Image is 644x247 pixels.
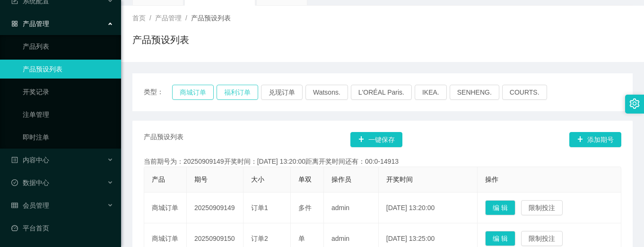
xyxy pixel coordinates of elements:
[23,37,113,56] a: 产品列表
[187,193,244,223] td: 20250909149
[11,219,113,238] a: 图标: dashboard平台首页
[217,85,258,100] button: 福利订单
[149,14,151,22] span: /
[569,132,621,147] button: 图标: plus添加期号
[415,85,447,100] button: IKEA.
[11,20,49,27] span: 产品管理
[144,193,187,223] td: 商城订单
[11,179,49,186] span: 数据中心
[11,202,49,209] span: 会员管理
[11,157,18,163] i: 图标: profile
[185,14,187,22] span: /
[23,128,113,147] a: 即时注单
[251,204,268,212] span: 订单1
[23,60,113,79] a: 产品预设列表
[521,231,563,246] button: 限制投注
[450,85,499,100] button: SENHENG.
[11,179,18,186] i: 图标: check-circle-o
[261,85,303,100] button: 兑现订单
[485,176,498,183] span: 操作
[324,193,379,223] td: admin
[11,202,18,209] i: 图标: table
[251,235,268,242] span: 订单2
[23,82,113,101] a: 开奖记录
[194,176,208,183] span: 期号
[132,33,189,47] h1: 产品预设列表
[386,176,413,183] span: 开奖时间
[485,231,515,246] button: 编 辑
[298,235,305,242] span: 单
[11,156,49,164] span: 内容中心
[11,20,18,27] i: 图标: appstore-o
[350,132,402,147] button: 图标: plus一键保存
[351,85,412,100] button: L'ORÉAL Paris.
[251,176,264,183] span: 大小
[629,98,640,109] i: 图标: setting
[144,132,183,147] span: 产品预设列表
[172,85,214,100] button: 商城订单
[331,176,351,183] span: 操作员
[502,85,547,100] button: COURTS.
[191,14,231,22] span: 产品预设列表
[155,14,182,22] span: 产品管理
[379,193,478,223] td: [DATE] 13:20:00
[132,14,146,22] span: 首页
[152,176,165,183] span: 产品
[23,105,113,124] a: 注单管理
[298,204,312,212] span: 多件
[144,157,621,167] div: 当前期号为：20250909149开奖时间：[DATE] 13:20:00距离开奖时间还有：00:0-14913
[521,200,563,215] button: 限制投注
[298,176,312,183] span: 单双
[305,85,348,100] button: Watsons.
[485,200,515,215] button: 编 辑
[144,85,172,100] span: 类型：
